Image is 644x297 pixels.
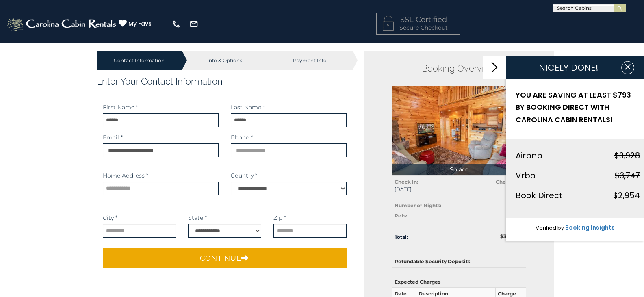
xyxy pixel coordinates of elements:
img: LOCKICON1.png [383,16,394,31]
div: Vrbo [516,169,536,182]
strike: $3,928 [614,150,640,161]
h3: Enter Your Contact Information [97,76,353,87]
label: City * [103,214,117,222]
div: $2,954 [613,189,640,202]
strong: Check Out: [496,179,524,185]
label: Home Address * [103,171,148,180]
p: Secure Checkout [383,24,453,32]
img: 1714390971_thumbnail.jpeg [392,86,526,175]
div: Airbnb [516,149,542,163]
strong: Check In: [395,179,418,185]
label: Zip * [273,214,286,222]
strike: $3,747 [615,170,640,181]
span: [DATE] [465,186,524,193]
label: Country * [231,171,257,180]
label: First Name * [103,103,138,111]
th: Refundable Security Deposits [392,256,526,268]
a: My Favs [119,19,154,28]
th: Expected Charges [392,276,526,288]
label: Email * [103,133,123,141]
img: mail-regular-white.png [189,20,198,28]
img: White-1-2.png [6,16,119,32]
span: Book Direct [516,190,562,201]
img: phone-regular-white.png [172,20,181,28]
h1: NICELY DONE! [516,63,621,72]
label: Last Name * [231,103,265,111]
strong: Pets: [395,212,407,219]
p: Solace [392,164,526,175]
strong: Number of Nights: [395,202,441,208]
label: Phone * [231,133,253,141]
h4: SSL Certified [383,16,453,24]
span: Verified by [536,224,564,232]
span: [DATE] [395,186,453,193]
div: 6 [489,201,524,208]
label: State * [188,214,207,222]
h2: YOU ARE SAVING AT LEAST $793 BY BOOKING DIRECT WITH CAROLINA CABIN RENTALS! [516,89,640,126]
strong: Total: [395,234,408,240]
a: Booking Insights [565,223,615,232]
div: $3,427.60 [459,233,530,240]
span: My Favs [128,20,152,28]
h2: Booking Overview [392,63,526,74]
button: Continue [103,248,347,268]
